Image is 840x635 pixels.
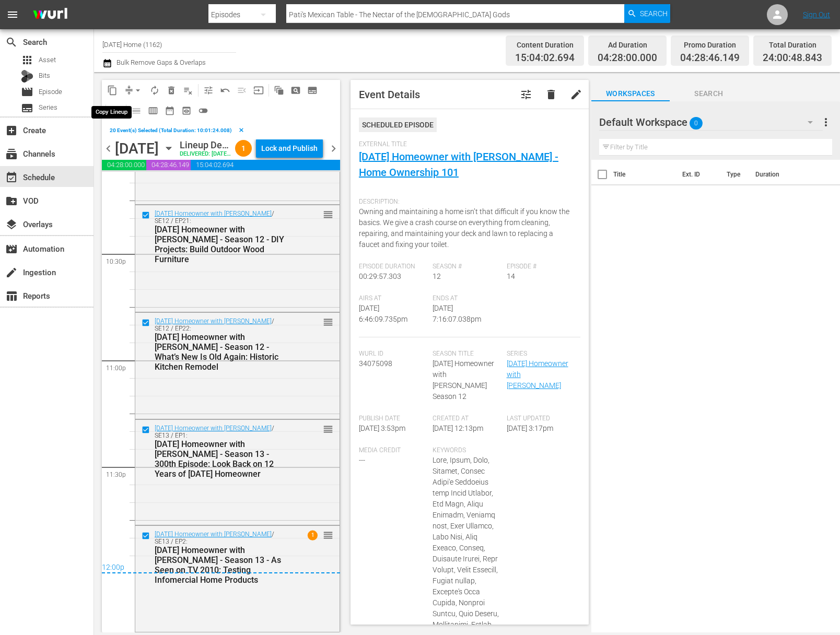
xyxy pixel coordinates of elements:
[820,116,832,128] span: more_vert
[690,112,703,134] span: 0
[155,425,272,432] a: [DATE] Homeowner with [PERSON_NAME]
[433,424,483,432] span: [DATE] 12:13pm
[359,350,427,358] span: Wurl Id
[148,105,158,116] span: calendar_view_week_outlined
[359,88,420,101] span: Event Details
[146,82,163,99] span: Loop Content
[163,82,180,99] span: Delete Selected Events
[124,85,134,96] span: compress
[433,295,501,303] span: Ends At
[155,317,272,325] a: [DATE] Homeowner with [PERSON_NAME]
[359,263,427,271] span: Episode Duration
[323,530,333,540] button: reorder
[433,415,501,423] span: Created At
[250,82,267,99] span: Update Metadata from Key Asset
[155,332,289,372] div: [DATE] Homeowner with [PERSON_NAME] - Season 12 - What’s New Is Old Again: Historic Kitchen Remodel
[323,209,333,219] button: reorder
[433,272,441,280] span: 12
[21,102,33,114] span: Series
[720,160,749,189] th: Type
[155,531,272,538] a: [DATE] Homeowner with [PERSON_NAME]
[539,82,564,107] button: delete
[359,415,427,423] span: Publish Date
[359,150,558,179] a: [DATE] Homeowner with [PERSON_NAME] - Home Ownership 101
[39,102,57,113] span: Series
[5,266,18,279] span: Ingestion
[359,140,575,149] span: External Title
[256,139,323,158] button: Lock and Publish
[155,439,289,479] div: [DATE] Homeowner with [PERSON_NAME] - Season 13 - 300th Episode: Look Back on 12 Years of [DATE] ...
[155,317,289,372] div: / SE12 / EP22:
[515,38,575,52] div: Content Duration
[102,160,146,170] span: 04:28:00.000
[39,87,62,97] span: Episode
[21,86,33,98] span: Episode
[39,70,50,81] span: Bits
[203,85,214,96] span: tune_outlined
[5,290,18,302] span: Reports
[274,85,284,96] span: auto_awesome_motion_outlined
[110,127,232,133] span: 20 Event(s) Selected (Total Duration: 10:01:24.008)
[180,82,196,99] span: Clear Lineup
[564,82,589,107] button: edit
[178,102,195,119] span: View Backup
[25,3,75,27] img: ans4CAIJ8jUAAAAAAAAAAAAAAAAAAAAAAAAgQb4GAAAAAAAAAAAAAAAAAAAAAAAAJMjXAAAAAAAAAAAAAAAAAAAAAAAAgAT5G...
[520,88,532,101] span: Customize Event
[803,10,830,19] a: Sign Out
[166,85,177,96] span: delete_forever_outlined
[155,210,289,264] div: / SE12 / EP21:
[507,263,575,271] span: Episode #
[323,424,333,434] button: reorder
[155,531,289,585] div: / SE13 / EP2:
[433,446,501,455] span: Keywords
[359,295,427,303] span: Airs At
[232,121,251,139] button: clear
[21,70,33,83] div: Bits
[198,105,208,116] span: toggle_off
[234,82,250,99] span: Fill episodes with ad slates
[5,148,18,160] span: Channels
[149,85,160,96] span: autorenew_outlined
[102,142,115,155] span: chevron_left
[121,82,146,99] span: Remove Gaps & Overlaps
[598,52,657,64] span: 04:28:00.000
[195,102,212,119] span: 24 hours Lineup View is OFF
[5,124,18,137] span: Create
[155,210,272,217] a: [DATE] Homeowner with [PERSON_NAME]
[359,456,365,464] span: ---
[115,140,159,157] div: [DATE]
[624,4,670,23] button: Search
[591,87,670,100] span: Workspaces
[155,225,289,264] div: [DATE] Homeowner with [PERSON_NAME] - Season 12 - DIY Projects: Build Outdoor Wood Furniture
[323,424,333,435] span: reorder
[181,105,192,116] span: preview_outlined
[5,36,18,49] span: Search
[5,195,18,207] span: create_new_folder
[6,8,19,21] span: menu
[5,218,18,231] span: Overlays
[107,85,118,96] span: content_copy
[104,100,124,121] span: Download as CSV
[146,160,191,170] span: 04:28:46.149
[433,350,501,358] span: Season Title
[165,105,175,116] span: date_range_outlined
[238,127,244,133] span: clear
[327,142,340,155] span: chevron_right
[307,85,318,96] span: subtitles_outlined
[323,530,333,541] span: reorder
[359,359,392,368] span: 34075098
[359,446,427,455] span: Media Credit
[514,82,539,107] button: tune
[763,38,822,52] div: Total Duration
[613,160,676,189] th: Title
[155,425,289,479] div: / SE13 / EP1:
[308,531,318,540] span: 1
[261,139,318,158] div: Lock and Publish
[180,139,231,151] div: Lineup Delivered
[570,88,582,101] span: edit
[680,52,740,64] span: 04:28:46.149
[323,316,333,328] span: reorder
[220,85,230,96] span: undo_outined
[183,85,193,96] span: playlist_remove_outlined
[507,415,575,423] span: Last Updated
